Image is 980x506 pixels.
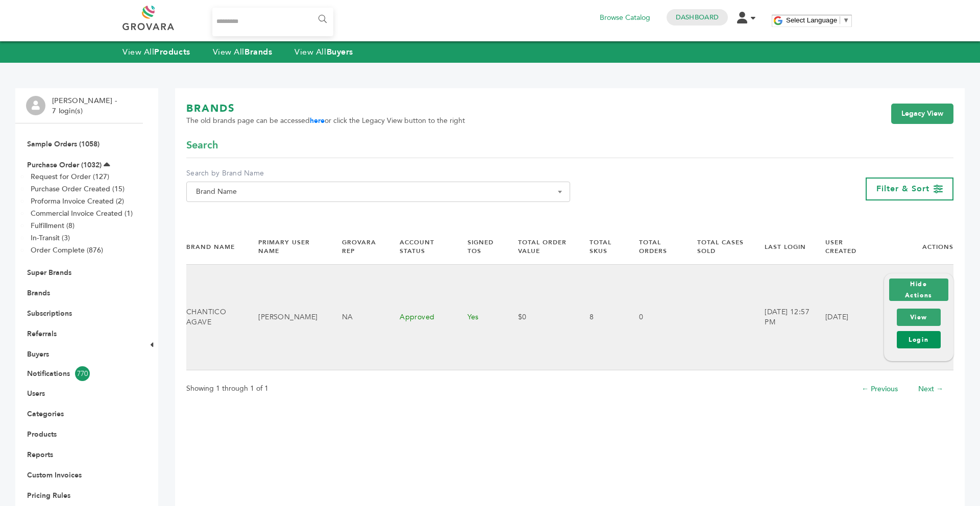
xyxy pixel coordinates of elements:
a: Commercial Invoice Created (1) [31,209,133,218]
span: Filter & Sort [876,183,929,194]
td: CHANTICO AGAVE [186,265,246,370]
label: Search by Brand Name [186,168,570,179]
p: Showing 1 through 1 of 1 [186,383,268,395]
a: View [897,309,941,326]
a: Buyers [27,349,49,359]
a: In-Transit (3) [31,233,70,243]
a: Fulfillment (8) [31,221,75,231]
span: ​ [840,16,840,24]
input: Search... [212,8,333,36]
a: Proforma Invoice Created (2) [31,196,124,206]
span: Brand Name [192,185,565,199]
a: Super Brands [27,268,71,277]
strong: Brands [244,46,272,58]
th: Total SKUs [577,230,626,264]
a: Products [27,429,57,439]
a: Reports [27,450,53,460]
a: Next → [918,384,943,394]
td: 0 [626,265,684,370]
a: Notifications770 [27,366,131,381]
th: User Created [813,230,871,264]
a: here [310,116,325,125]
a: Purchase Order Created (15) [31,184,125,194]
span: ▼ [843,16,849,24]
th: Signed TOS [455,230,505,264]
a: Brands [27,288,50,298]
a: Dashboard [676,13,719,22]
a: Subscriptions [27,309,72,318]
a: Login [897,331,941,348]
span: Brand Name [186,182,570,202]
td: Approved [387,265,454,370]
th: Grovara Rep [329,230,387,264]
a: Select Language​ [786,16,849,24]
button: Hide Actions [889,279,948,301]
td: $0 [505,265,577,370]
li: [PERSON_NAME] - 7 login(s) [52,96,119,116]
a: Request for Order (127) [31,172,109,182]
a: Browse Catalog [600,12,650,23]
a: Legacy View [891,104,953,124]
a: Categories [27,409,64,419]
th: Brand Name [186,230,246,264]
a: View AllProducts [122,46,190,58]
a: Purchase Order (1032) [27,160,102,170]
a: Custom Invoices [27,470,82,480]
th: Total Cases Sold [684,230,752,264]
th: Total Order Value [505,230,577,264]
th: Actions [871,230,953,264]
a: Pricing Rules [27,491,70,500]
img: profile.png [26,96,45,115]
th: Total Orders [626,230,684,264]
span: Search [186,138,218,153]
th: Account Status [387,230,454,264]
td: [PERSON_NAME] [246,265,329,370]
th: Last Login [752,230,813,264]
a: Sample Orders (1058) [27,139,100,149]
a: Order Complete (876) [31,245,103,255]
span: Select Language [786,16,837,24]
span: 770 [75,366,90,381]
strong: Products [154,46,190,58]
a: View AllBuyers [295,46,353,58]
span: The old brands page can be accessed or click the Legacy View button to the right [186,116,465,126]
td: Yes [455,265,505,370]
a: View AllBrands [213,46,273,58]
h1: BRANDS [186,102,465,116]
th: Primary User Name [246,230,329,264]
a: Users [27,389,45,398]
strong: Buyers [327,46,353,58]
a: ← Previous [862,384,898,394]
td: 8 [577,265,626,370]
td: [DATE] 12:57 PM [752,265,813,370]
a: Referrals [27,329,57,339]
td: NA [329,265,387,370]
td: [DATE] [813,265,871,370]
